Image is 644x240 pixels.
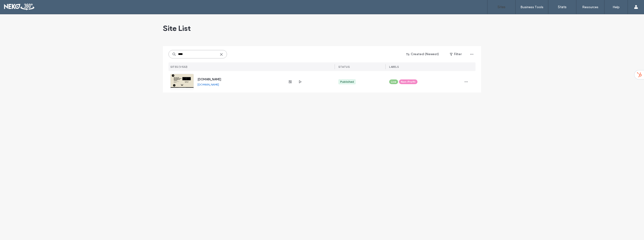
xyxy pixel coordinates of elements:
[558,5,567,9] label: Stats
[445,50,466,58] button: Filter
[170,65,188,68] span: SITES (1/532)
[520,5,543,9] label: Business Tools
[11,3,20,7] span: Help
[389,65,399,68] span: LABELS
[163,24,191,33] span: Site List
[401,80,416,84] span: Non-Profit
[613,5,620,9] label: Help
[391,80,396,84] span: Live
[198,78,221,81] span: [DOMAIN_NAME]
[582,5,598,9] label: Resources
[340,80,354,84] div: Published
[198,83,219,86] a: [DOMAIN_NAME]
[338,65,350,68] span: STATUS
[498,5,505,9] label: Sites
[402,50,443,58] button: Created (Newest)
